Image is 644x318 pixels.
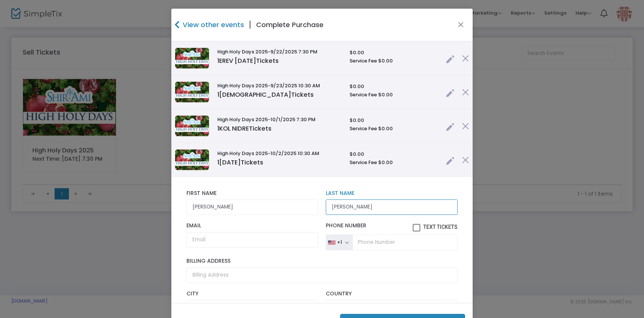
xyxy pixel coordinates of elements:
[349,84,438,90] h6: $0.00
[326,291,458,297] label: Country
[217,124,272,133] span: KOL NIDRE
[462,89,469,96] img: cross.png
[349,58,438,64] h6: Service Fee $0.00
[217,83,342,89] h6: High Holy Days 2025
[268,116,316,123] span: -10/1/2025 7:30 PM
[186,199,318,215] input: First Name
[353,234,458,250] input: Phone Number
[349,151,438,157] h6: $0.00
[217,117,342,123] h6: High Holy Days 2025
[186,291,318,297] label: City
[175,47,209,69] img: 638895900296059837SimpleTix.png
[186,190,318,197] label: First Name
[349,117,438,123] h6: $0.00
[268,82,320,89] span: -9/23/2025 10:30 AM
[349,50,438,56] h6: $0.00
[217,90,314,99] span: [DEMOGRAPHIC_DATA]
[186,222,318,229] label: Email
[175,81,209,103] img: 638895900296059837SimpleTix.png
[217,158,263,167] span: [DATE]
[241,158,263,167] span: Tickets
[186,232,318,248] input: Email
[326,234,353,250] button: +1
[349,126,438,132] h6: Service Fee $0.00
[268,150,319,157] span: -10/2/2025 10:30 AM
[268,48,317,55] span: -9/22/2025 7:30 PM
[175,115,209,137] img: 638895900296059837SimpleTix.png
[217,49,342,55] h6: High Holy Days 2025
[456,20,466,30] button: Close
[186,258,458,265] label: Billing Address
[186,300,318,315] input: City
[217,151,342,157] h6: High Holy Days 2025
[326,190,458,197] label: Last Name
[349,92,438,98] h6: Service Fee $0.00
[217,56,219,65] span: 1
[462,55,469,62] img: cross.png
[175,149,209,170] img: 638895900296059837SimpleTix.png
[462,157,469,163] img: cross.png
[217,90,219,99] span: 1
[326,222,458,231] label: Phone Number
[462,123,469,129] img: cross.png
[337,239,342,245] div: +1
[291,90,314,99] span: Tickets
[423,224,458,230] span: Text Tickets
[186,268,458,283] input: Billing Address
[217,158,219,167] span: 1
[244,18,256,32] span: |
[217,56,279,65] span: EREV [DATE]
[217,124,219,133] span: 1
[256,20,324,30] h4: Complete Purchase
[181,20,244,30] h4: View other events
[349,160,438,166] h6: Service Fee $0.00
[256,56,279,65] span: Tickets
[326,199,458,215] input: Last Name
[249,124,272,133] span: Tickets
